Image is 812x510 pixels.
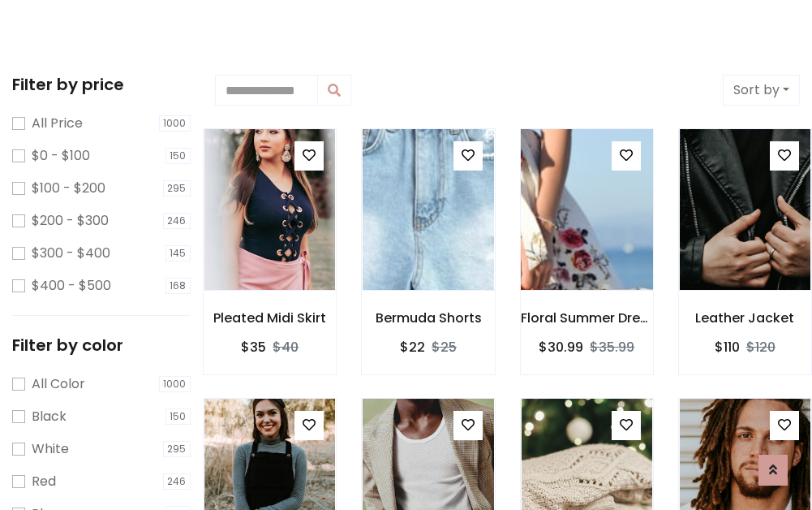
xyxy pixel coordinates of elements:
del: $35.99 [590,338,634,357]
span: 295 [163,441,191,457]
span: 150 [165,408,191,425]
label: $300 - $400 [32,244,110,263]
label: $100 - $200 [32,179,105,198]
label: $400 - $500 [32,276,111,296]
del: $40 [273,338,299,357]
del: $25 [432,338,457,357]
label: Black [32,407,67,426]
span: 145 [165,245,191,261]
span: 1000 [159,115,191,132]
button: Sort by [723,75,800,106]
h6: Bermuda Shorts [362,310,494,326]
span: 1000 [159,376,191,392]
label: $0 - $100 [32,146,90,166]
h6: Pleated Midi Skirt [204,310,336,326]
h6: $22 [400,339,425,355]
h6: Floral Summer Dress [521,310,653,326]
label: Red [32,472,56,491]
h6: $30.99 [539,339,583,355]
span: 150 [165,148,191,164]
label: All Color [32,374,85,394]
h5: Filter by color [12,335,191,355]
h6: $35 [241,339,266,355]
h5: Filter by price [12,75,191,94]
h6: $110 [715,339,740,355]
span: 246 [163,213,191,229]
span: 246 [163,473,191,490]
del: $120 [746,338,775,357]
label: $200 - $300 [32,211,109,231]
span: 295 [163,180,191,197]
h6: Leather Jacket [679,310,811,326]
span: 168 [165,278,191,294]
label: All Price [32,114,83,133]
label: White [32,439,69,459]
